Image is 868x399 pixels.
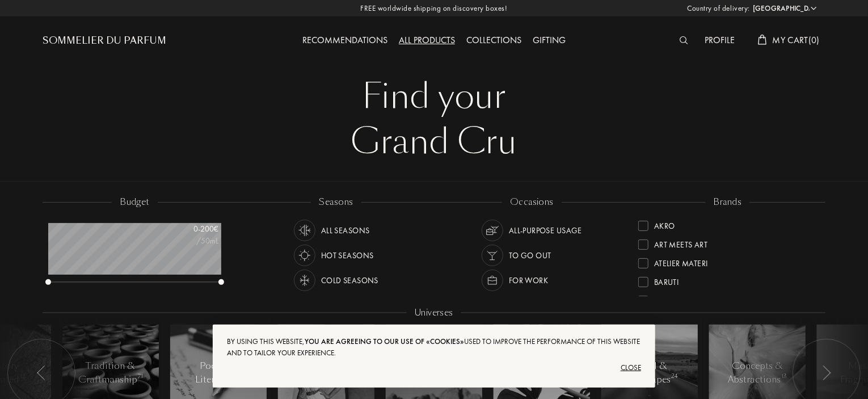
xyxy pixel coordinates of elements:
[162,235,218,247] div: /50mL
[51,74,817,119] div: Find your
[654,235,707,250] div: Art Meets Art
[297,222,313,238] img: usage_season_average_white.svg
[461,34,527,46] a: Collections
[484,222,500,238] img: usage_occasion_all_white.svg
[461,33,527,48] div: Collections
[688,3,750,14] span: Country of delivery:
[484,272,500,288] img: usage_occasion_work_white.svg
[758,35,767,45] img: cart_white.svg
[162,223,218,235] div: 0 - 200 €
[509,270,548,291] div: For Work
[51,119,817,165] div: Grand Cru
[484,247,500,263] img: usage_occasion_party_white.svg
[297,272,313,288] img: usage_season_cold_white.svg
[112,196,158,209] div: budget
[509,245,551,266] div: To go Out
[297,33,393,48] div: Recommendations
[654,291,710,306] div: Binet-Papillon
[654,254,708,269] div: Atelier Materi
[773,34,820,46] span: My Cart ( 0 )
[393,33,461,48] div: All products
[622,359,677,387] div: Travel & Landscapes
[822,366,831,380] img: arr_left.svg
[311,196,361,209] div: seasons
[43,34,166,48] a: Sommelier du Parfum
[706,196,750,209] div: brands
[509,220,582,241] div: All-purpose Usage
[321,220,370,241] div: All Seasons
[297,34,393,46] a: Recommendations
[227,336,641,359] div: By using this website, used to improve the performance of this website and to tailor your experie...
[227,359,641,377] div: Close
[671,372,678,380] span: 24
[407,306,461,320] div: Universes
[527,33,571,48] div: Gifting
[654,216,675,232] div: Akro
[700,34,741,46] a: Profile
[700,33,741,48] div: Profile
[195,359,243,387] div: Poetry & Literature
[321,270,378,291] div: Cold Seasons
[305,337,464,346] span: you are agreeing to our use of «cookies»
[680,36,688,44] img: search_icn_white.svg
[297,247,313,263] img: usage_season_hot_white.svg
[527,34,571,46] a: Gifting
[393,34,461,46] a: All products
[654,272,679,288] div: Baruti
[321,245,374,266] div: Hot Seasons
[37,366,46,380] img: arr_left.svg
[502,196,562,209] div: occasions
